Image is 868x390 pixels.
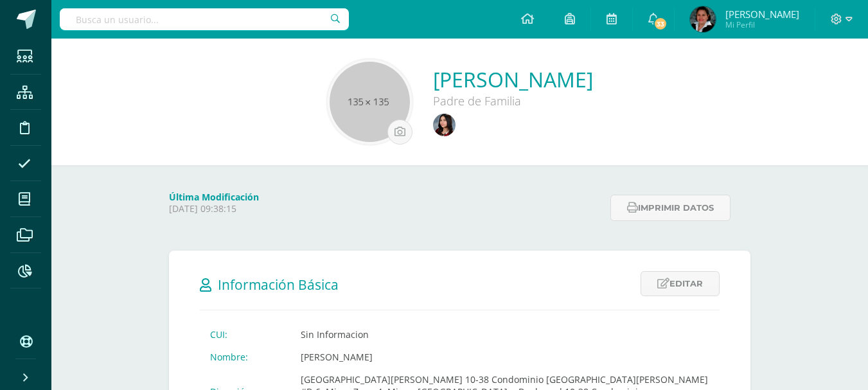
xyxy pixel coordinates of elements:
span: 33 [653,17,668,31]
span: Información Básica [218,276,339,294]
td: Nombre: [200,346,290,368]
a: [PERSON_NAME] [433,66,593,93]
h4: Última Modificación [169,191,603,203]
td: CUI: [200,323,290,346]
div: Padre de Familia [433,93,593,109]
img: 135x135 [330,62,410,142]
button: Imprimir datos [610,195,731,221]
span: [PERSON_NAME] [725,8,799,21]
img: c5e15b6d1c97cfcc5e091a47d8fce03b.png [690,6,716,32]
p: [DATE] 09:38:15 [169,203,603,215]
input: Busca un usuario... [60,8,349,30]
img: 9c66d0f7445cfae393a7aabcb17216b7.png [433,114,456,136]
a: Editar [641,271,720,296]
span: Mi Perfil [725,19,799,30]
td: [PERSON_NAME] [290,346,720,368]
td: Sin Informacion [290,323,720,346]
